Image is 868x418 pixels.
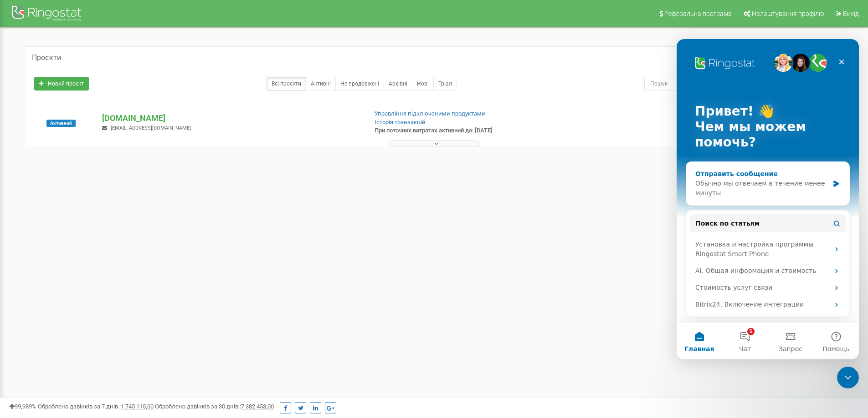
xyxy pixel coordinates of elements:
a: Управління підключеними продуктами [375,110,485,117]
span: 99,989% [9,403,36,410]
h5: Проєкти [32,54,61,62]
input: Пошук [644,77,793,91]
span: Оброблено дзвінків за 30 днів : [155,403,274,410]
iframe: Intercom live chat [837,367,859,388]
a: Не продовжені [335,77,384,91]
span: [EMAIL_ADDRESS][DOMAIN_NAME] [111,125,191,131]
a: Історія транзакцій [375,119,426,126]
span: Вихід [843,10,859,17]
u: 1 745 115,00 [121,403,154,410]
a: Тріал [433,77,457,91]
span: Оброблено дзвінків за 7 днів : [38,403,154,410]
p: [DOMAIN_NAME] [102,112,360,124]
a: Нові [412,77,434,91]
span: Налаштування профілю [752,10,824,17]
span: Активний [46,120,76,127]
u: 7 382 453,00 [241,403,274,410]
p: При поточних витратах активний до: [DATE] [375,126,564,135]
a: Всі проєкти [267,77,306,91]
iframe: Intercom live chat [677,39,859,359]
a: Активні [306,77,336,91]
span: Реферальна програма [664,10,732,17]
a: Архівні [384,77,412,91]
a: Новий проєкт [34,77,89,91]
